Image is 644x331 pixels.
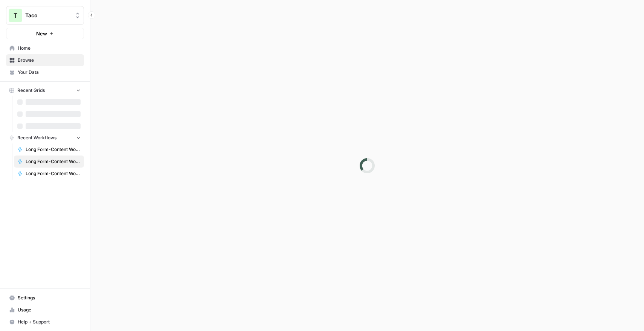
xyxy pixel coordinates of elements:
span: Long Form-Content Workflow - All Clients (New) [26,170,81,177]
span: Settings [18,294,81,301]
span: Taco [25,12,71,19]
button: Workspace: Taco [6,6,84,25]
span: Home [18,45,81,52]
a: Browse [6,54,84,66]
a: Usage [6,304,84,316]
span: Recent Grids [17,87,45,94]
a: Settings [6,292,84,304]
span: Long Form-Content Workflow - B2B Clients [26,146,81,153]
button: Recent Grids [6,85,84,96]
span: Browse [18,57,81,64]
a: Long Form-Content Workflow - AI Clients (New) [14,156,84,168]
span: New [36,30,47,37]
a: Long Form-Content Workflow - B2B Clients [14,143,84,156]
span: Help + Support [18,319,81,325]
a: Home [6,42,84,54]
span: Recent Workflows [17,134,56,141]
span: Long Form-Content Workflow - AI Clients (New) [26,158,81,165]
span: T [14,11,17,20]
button: Recent Workflows [6,132,84,143]
span: Your Data [18,69,81,76]
span: Usage [18,307,81,313]
a: Your Data [6,66,84,78]
button: Help + Support [6,316,84,328]
button: New [6,28,84,39]
a: Long Form-Content Workflow - All Clients (New) [14,168,84,180]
